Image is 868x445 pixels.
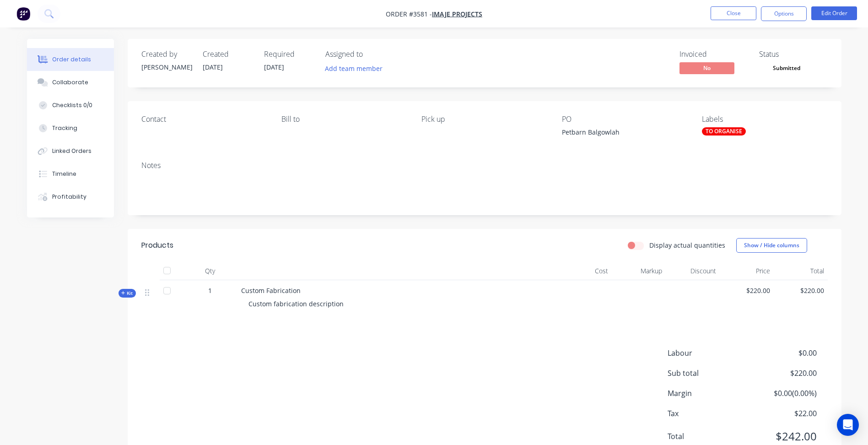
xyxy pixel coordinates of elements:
[52,170,76,178] div: Timeline
[562,127,676,140] div: Petbarn Balgowlah
[749,428,816,445] span: $242.00
[749,347,816,358] span: $0.00
[668,388,749,399] span: Margin
[248,299,344,308] span: Custom fabrication description
[264,63,284,71] span: [DATE]
[141,240,173,251] div: Products
[264,50,314,59] div: Required
[612,262,666,280] div: Markup
[52,124,77,132] div: Tracking
[774,262,828,280] div: Total
[203,63,223,71] span: [DATE]
[52,55,91,64] div: Order details
[668,347,749,358] span: Labour
[720,262,774,280] div: Price
[386,10,432,18] span: Order #3581 -
[668,431,749,442] span: Total
[749,368,816,379] span: $220.00
[52,78,88,87] div: Collaborate
[759,62,814,74] span: Submitted
[668,408,749,419] span: Tax
[27,117,114,140] button: Tracking
[241,286,301,295] span: Custom Fabrication
[208,286,212,295] span: 1
[119,289,136,298] div: Kit
[749,408,816,419] span: $22.00
[141,161,828,170] div: Notes
[421,115,547,124] div: Pick up
[777,286,824,295] span: $220.00
[811,6,857,20] button: Edit Order
[52,147,92,155] div: Linked Orders
[320,62,387,75] button: Add team member
[668,368,749,379] span: Sub total
[649,240,725,250] label: Display actual quantities
[702,115,827,124] div: Labels
[52,101,92,109] div: Checklists 0/0
[27,163,114,185] button: Timeline
[723,286,770,295] span: $220.00
[27,94,114,117] button: Checklists 0/0
[759,62,814,76] button: Submitted
[52,193,86,201] div: Profitability
[562,115,687,124] div: PO
[27,71,114,94] button: Collaborate
[759,50,828,59] div: Status
[711,6,756,20] button: Close
[281,115,407,124] div: Bill to
[736,238,807,253] button: Show / Hide columns
[141,62,192,72] div: [PERSON_NAME]
[761,6,807,21] button: Options
[325,50,417,59] div: Assigned to
[702,127,746,136] div: TO ORGANISE
[666,262,720,280] div: Discount
[749,388,816,399] span: $0.00 ( 0.00 %)
[837,414,859,436] div: Open Intercom Messenger
[141,50,192,59] div: Created by
[27,185,114,208] button: Profitability
[203,50,253,59] div: Created
[121,290,133,297] span: Kit
[141,115,267,124] div: Contact
[679,62,734,74] span: No
[16,7,30,21] img: Factory
[325,62,388,75] button: Add team member
[679,50,748,59] div: Invoiced
[27,48,114,71] button: Order details
[27,140,114,163] button: Linked Orders
[183,262,237,280] div: Qty
[558,262,612,280] div: Cost
[432,10,482,18] a: Imaje Projects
